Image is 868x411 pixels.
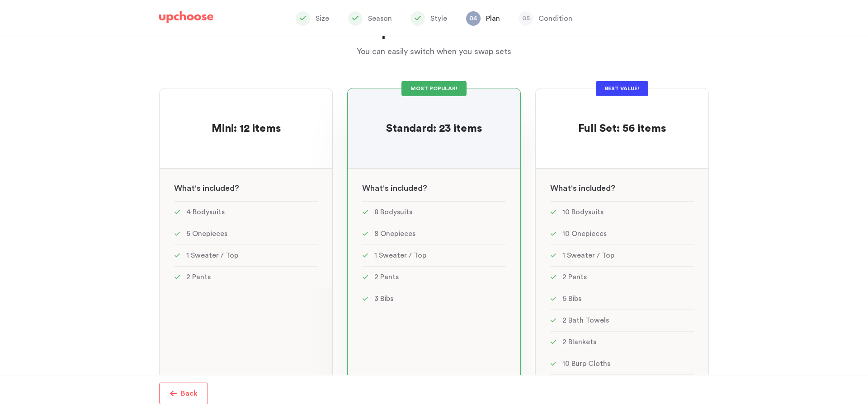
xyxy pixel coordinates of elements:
span: ? [235,184,239,192]
li: 1 Sweater / Top [550,245,694,266]
div: hat's included [160,169,332,201]
li: 10 Washcloths [550,374,694,396]
div: MOST POPULAR! [401,81,467,96]
li: 8 Bodysuits [362,201,506,223]
li: 5 Onepieces [174,223,318,245]
p: Size [316,13,329,24]
li: 10 Bodysuits [550,201,694,223]
span: 04 [466,11,481,26]
button: Back [159,383,208,404]
span: 05 [519,11,533,26]
li: 2 Blankets [550,331,694,353]
div: hat's included [348,169,520,201]
p: Back [181,388,198,399]
li: 2 Pants [362,266,506,288]
p: Season [368,13,392,24]
span: ? [423,184,427,192]
li: 1 Sweater / Top [174,245,318,266]
div: hat's included [536,169,708,201]
li: 4 Bodysuits [174,201,318,223]
li: 1 Sweater / Top [362,245,506,266]
span: Full Set: 56 items [578,123,666,134]
li: 5 Bibs [550,288,694,309]
div: BEST VALUE! [596,81,648,96]
span: W [174,184,182,192]
span: ? [611,184,615,192]
li: 3 Bibs [362,288,506,309]
li: 2 Pants [550,266,694,288]
li: 2 Bath Towels [550,309,694,331]
p: You can easily switch when you swap sets [253,45,615,58]
li: 10 Onepieces [550,223,694,245]
a: UpChoose [159,11,213,28]
p: Style [430,13,447,24]
img: UpChoose [159,11,213,23]
span: W [362,184,370,192]
p: Condition [538,13,572,24]
span: W [550,184,558,192]
li: 10 Burp Cloths [550,353,694,374]
li: 8 Onepieces [362,223,506,245]
span: Standard: 23 items [386,123,482,134]
li: 2 Pants [174,266,318,288]
p: Plan [486,13,500,24]
span: Mini: 12 items [212,123,281,134]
